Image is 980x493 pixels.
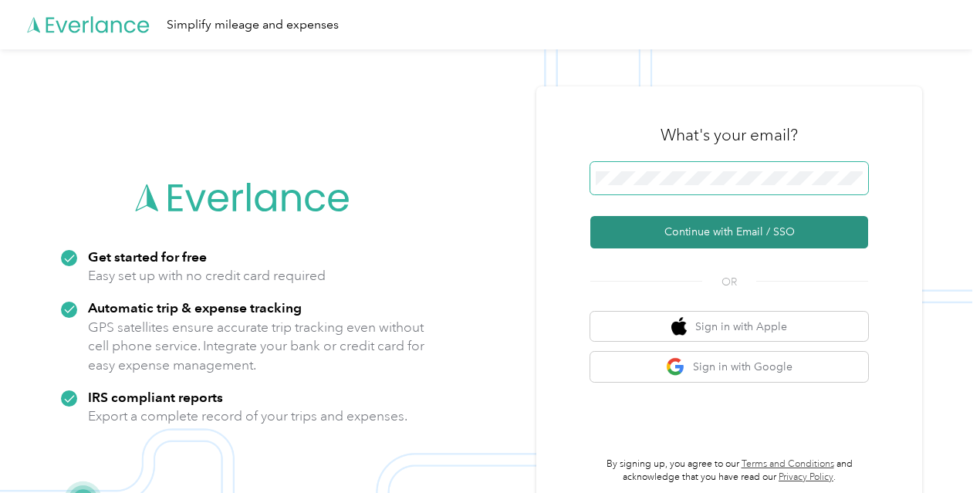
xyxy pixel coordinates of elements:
[590,312,868,342] button: apple logoSign in with Apple
[590,216,868,248] button: Continue with Email / SSO
[88,266,326,285] p: Easy set up with no credit card required
[88,389,223,405] strong: IRS compliant reports
[167,15,339,35] div: Simplify mileage and expenses
[666,357,685,377] img: google logo
[661,124,798,146] h3: What's your email?
[88,299,302,316] strong: Automatic trip & expense tracking
[742,458,834,470] a: Terms and Conditions
[590,458,868,485] p: By signing up, you agree to our and acknowledge that you have read our .
[590,352,868,382] button: google logoSign in with Google
[671,317,687,336] img: apple logo
[88,248,207,265] strong: Get started for free
[88,318,425,375] p: GPS satellites ensure accurate trip tracking even without cell phone service. Integrate your bank...
[702,274,756,290] span: OR
[779,471,833,483] a: Privacy Policy
[88,407,407,426] p: Export a complete record of your trips and expenses.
